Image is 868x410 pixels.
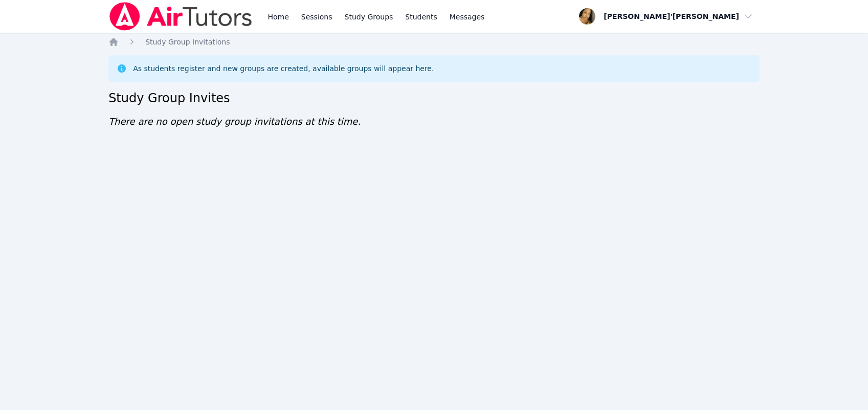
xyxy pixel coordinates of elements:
span: Study Group Invitations [145,38,230,46]
div: As students register and new groups are created, available groups will appear here. [133,63,434,74]
span: There are no open study group invitations at this time. [108,116,361,127]
h2: Study Group Invites [108,90,760,106]
span: Messages [450,12,485,22]
img: Air Tutors [108,2,253,31]
nav: Breadcrumb [108,37,760,47]
a: Study Group Invitations [145,37,230,47]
